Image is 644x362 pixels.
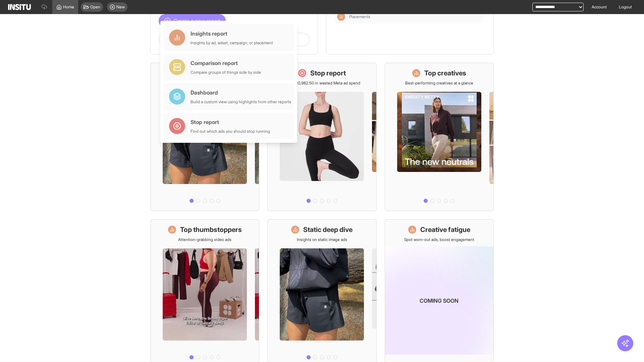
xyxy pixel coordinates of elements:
[297,237,347,242] p: Insights on static image ads
[8,4,31,10] img: Logo
[191,40,273,46] div: Insights by ad, adset, campaign, or placement
[349,14,480,19] span: Placements
[349,14,370,19] span: Placements
[385,63,494,211] a: Top creativesBest-performing creatives at a glance
[310,68,346,78] h1: Stop report
[337,13,345,21] div: Insights
[191,29,273,38] div: Insights report
[90,4,100,10] span: Open
[116,4,125,10] span: New
[191,129,270,134] div: Find out which ads you should stop running
[191,88,291,97] div: Dashboard
[191,59,261,67] div: Comparison report
[150,63,259,211] a: What's live nowSee all active ads instantly
[178,237,231,242] p: Attention-grabbing video ads
[267,63,376,211] a: Stop reportSave £20,982.50 in wasted Meta ad spend
[159,14,226,27] button: Create a new report
[405,80,473,86] p: Best-performing creatives at a glance
[424,68,466,78] h1: Top creatives
[63,4,74,10] span: Home
[180,225,242,234] h1: Top thumbstoppers
[173,17,220,25] span: Create a new report
[191,99,291,105] div: Build a custom view using highlights from other reports
[191,118,270,126] div: Stop report
[191,70,261,75] div: Compare groups of things side by side
[283,80,360,86] p: Save £20,982.50 in wasted Meta ad spend
[303,225,353,234] h1: Static deep dive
